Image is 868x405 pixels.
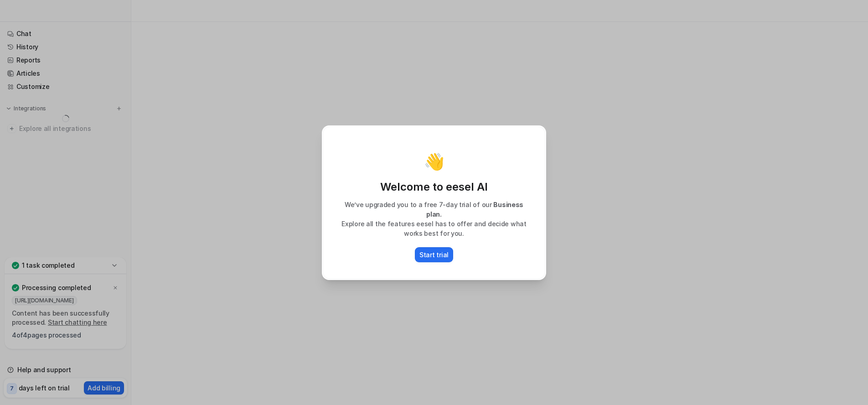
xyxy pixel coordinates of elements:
[332,200,536,219] p: We’ve upgraded you to a free 7-day trial of our
[424,152,444,171] p: 👋
[419,250,449,260] p: Start trial
[332,219,536,238] p: Explore all the features eesel has to offer and decide what works best for you.
[332,180,536,194] p: Welcome to eesel AI
[415,247,453,262] button: Start trial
